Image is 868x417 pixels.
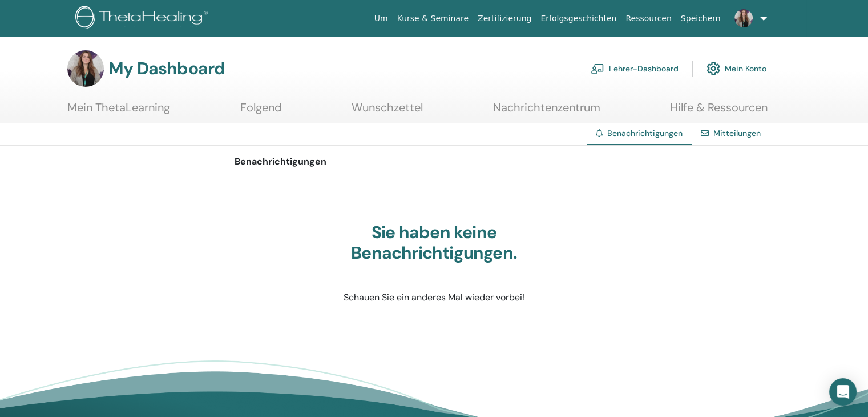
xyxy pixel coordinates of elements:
[235,155,634,169] p: Benachrichtigungen
[493,101,600,123] a: Nachrichtenzentrum
[67,50,104,87] img: default.jpg
[670,101,768,123] a: Hilfe & Ressourcen
[370,8,393,29] a: Um
[829,378,857,406] div: Open Intercom Messenger
[473,8,536,29] a: Zertifizierung
[240,101,282,123] a: Folgend
[591,63,604,74] img: chalkboard-teacher.svg
[108,58,225,79] h3: My Dashboard
[292,222,577,263] h3: Sie haben keine Benachrichtigungen.
[676,8,725,29] a: Speichern
[706,56,766,81] a: Mein Konto
[292,291,577,304] p: Schauen Sie ein anderes Mal wieder vorbei!
[621,8,676,29] a: Ressourcen
[67,101,170,123] a: Mein ThetaLearning
[536,8,621,29] a: Erfolgsgeschichten
[75,6,212,31] img: logo.png
[591,56,679,81] a: Lehrer-Dashboard
[393,8,473,29] a: Kurse & Seminare
[734,9,753,27] img: default.jpg
[352,101,423,123] a: Wunschzettel
[713,128,761,138] a: Mitteilungen
[607,128,683,138] span: Benachrichtigungen
[706,59,720,78] img: cog.svg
